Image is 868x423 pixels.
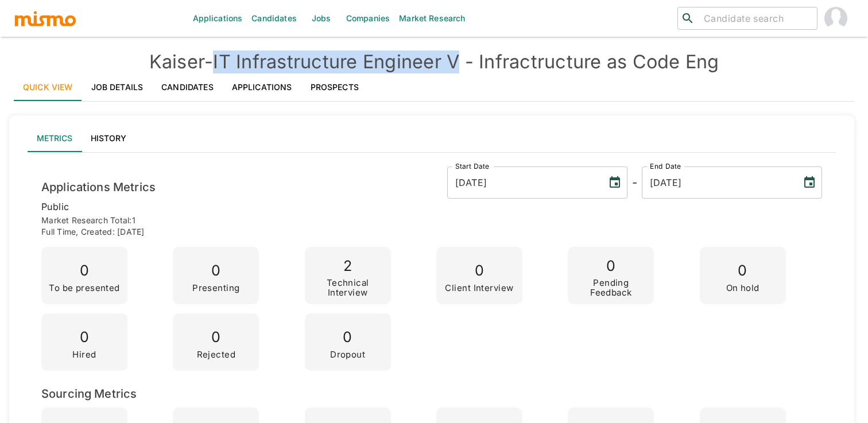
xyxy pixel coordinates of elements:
[455,161,490,171] label: Start Date
[41,385,822,403] h6: Sourcing Metrics
[301,73,368,101] a: Prospects
[572,278,649,297] p: Pending Feedback
[152,73,223,101] a: Candidates
[41,178,156,196] h6: Applications Metrics
[726,258,759,284] p: 0
[41,215,822,226] p: Market Research Total: 1
[642,166,793,199] input: MM/DD/YYYY
[223,73,301,101] a: Applications
[572,254,649,279] p: 0
[41,199,822,215] p: public
[824,7,847,30] img: Gabriel Hernandez
[82,125,135,152] button: History
[72,325,96,350] p: 0
[447,166,599,199] input: MM/DD/YYYY
[309,254,386,279] p: 2
[632,173,637,192] h6: -
[49,284,120,293] p: To be presented
[445,284,513,293] p: Client Interview
[192,284,239,293] p: Presenting
[726,284,759,293] p: On hold
[330,350,365,360] p: Dropout
[330,325,365,350] p: 0
[49,258,120,284] p: 0
[14,51,854,73] h4: Kaiser - IT Infrastructure Engineer V - Infractructure as Code Eng
[14,73,82,101] a: Quick View
[41,226,822,238] p: Full time , Created: [DATE]
[798,171,821,194] button: Choose date, selected date is Oct 10, 2025
[28,125,82,152] button: Metrics
[699,10,812,26] input: Candidate search
[82,73,153,101] a: Job Details
[192,258,239,284] p: 0
[197,350,236,360] p: Rejected
[197,325,236,350] p: 0
[650,161,681,171] label: End Date
[445,258,513,284] p: 0
[603,171,626,194] button: Choose date, selected date is Sep 8, 2025
[309,278,386,297] p: Technical Interview
[28,125,836,152] div: lab API tabs example
[72,350,96,360] p: Hired
[14,10,77,27] img: logo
